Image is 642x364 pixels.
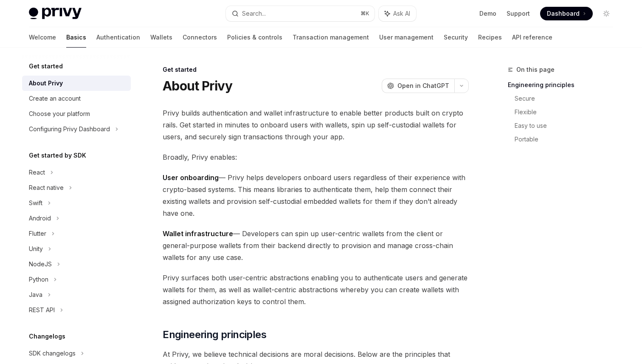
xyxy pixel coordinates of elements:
a: Basics [66,27,86,48]
strong: User onboarding [163,173,219,182]
h5: Get started [29,61,63,71]
div: Unity [29,244,43,254]
button: Toggle dark mode [600,7,613,20]
a: Policies & controls [227,27,282,48]
a: User management [379,27,434,48]
div: React [29,167,45,178]
div: Flutter [29,229,46,239]
h1: About Privy [163,78,232,93]
a: Easy to use [515,119,620,133]
span: Dashboard [547,9,580,18]
a: Choose your platform [22,106,131,121]
div: Python [29,274,48,285]
span: Broadly, Privy enables: [163,151,469,163]
a: Engineering principles [508,78,620,92]
a: Flexible [515,105,620,119]
a: Recipes [478,27,502,48]
h5: Get started by SDK [29,150,86,161]
h5: Changelogs [29,331,65,341]
button: Search...⌘K [226,6,374,21]
div: Get started [163,65,469,74]
span: — Privy helps developers onboard users regardless of their experience with crypto-based systems. ... [163,172,469,219]
a: Transaction management [293,27,369,48]
img: light logo [29,8,82,20]
div: Configuring Privy Dashboard [29,124,110,134]
span: Privy builds authentication and wallet infrastructure to enable better products built on crypto r... [163,107,469,143]
span: On this page [516,65,555,75]
div: REST API [29,305,55,315]
a: Secure [515,92,620,105]
div: Java [29,290,42,300]
div: Android [29,213,51,223]
a: Welcome [29,27,56,48]
div: SDK changelogs [29,348,76,358]
a: Demo [479,9,496,18]
div: Choose your platform [29,109,90,119]
div: Create an account [29,93,81,104]
button: Ask AI [379,6,416,21]
div: Swift [29,198,42,208]
a: Authentication [96,27,140,48]
span: Privy surfaces both user-centric abstractions enabling you to authenticate users and generate wal... [163,272,469,308]
a: Wallets [150,27,172,48]
button: Open in ChatGPT [382,79,454,93]
span: Engineering principles [163,328,266,341]
span: Ask AI [393,9,410,18]
div: About Privy [29,78,63,88]
a: Portable [515,133,620,146]
div: Search... [242,8,266,19]
strong: Wallet infrastructure [163,229,233,238]
div: React native [29,183,64,193]
a: Create an account [22,91,131,106]
a: About Privy [22,76,131,91]
a: Support [507,9,530,18]
a: Security [444,27,468,48]
div: NodeJS [29,259,52,269]
a: API reference [512,27,552,48]
span: ⌘ K [360,10,369,17]
a: Dashboard [540,7,593,20]
span: Open in ChatGPT [397,82,449,90]
span: — Developers can spin up user-centric wallets from the client or general-purpose wallets from the... [163,228,469,263]
a: Connectors [183,27,217,48]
